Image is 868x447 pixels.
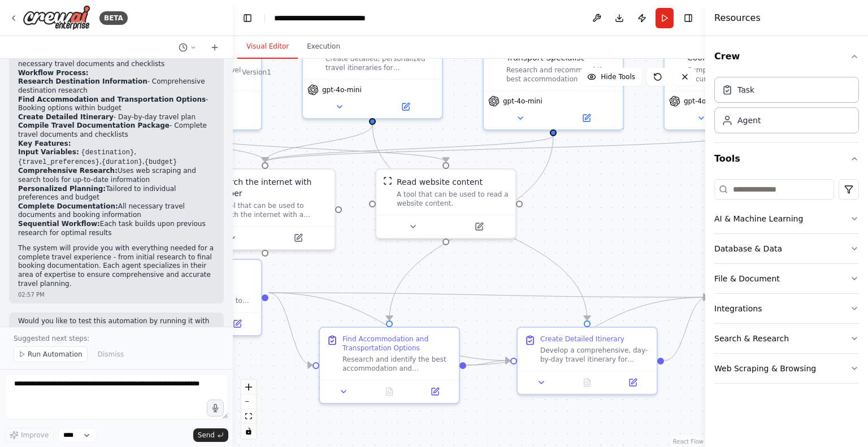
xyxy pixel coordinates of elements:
strong: Find Accommodation and Transportation Options [18,96,206,103]
li: - Booking options within budget [18,96,215,113]
li: Tailored to individual preferences and budget [18,185,215,202]
div: Search the internet with Serper [216,176,328,199]
strong: Comprehensive Research: [18,167,118,175]
div: 02:57 PM [18,290,215,299]
li: Each task builds upon previous research for optimal results [18,220,215,237]
button: zoom out [241,394,256,409]
button: Dismiss [92,346,129,362]
div: Accommodation and Transport SpecialistResearch and recommend the best accommodation options and t... [483,33,624,131]
g: Edge from 76e73f85-3b59-49dd-b07f-043d4efb3a59 to 6bf926b2-31d9-415b-81b3-a62468b33d3a [367,124,593,320]
nav: breadcrumb [274,12,399,24]
button: File & Document [714,264,859,293]
button: Open in side panel [374,100,437,114]
button: Start a new chat [206,41,224,54]
div: Research and recommend the best accommodation options and transportation methods for {destination... [506,66,616,84]
div: Research Destination InformationConduct comprehensive research on {destination} to gather essenti... [121,259,262,336]
button: Open in side panel [447,220,511,233]
button: fit view [241,409,256,424]
button: Open in side panel [415,385,454,398]
button: Improve [5,428,54,442]
p: Suggested next steps: [14,334,219,343]
strong: Input Variables: [18,148,79,156]
code: {budget} [145,158,177,166]
span: gpt-4o-mini [503,97,542,106]
span: Improve [21,431,49,440]
div: ScrapeWebsiteToolRead website contentA tool that can be used to read a website content. [375,168,517,239]
span: gpt-4o-mini [322,85,362,94]
span: Send [198,431,215,440]
button: Visual Editor [237,35,298,59]
li: , , , [18,148,215,167]
img: Logo [23,5,90,31]
button: Open in side panel [613,376,652,389]
div: Create Detailed Itinerary [540,335,624,344]
code: {destination} [81,149,134,157]
li: - Comprehensive destination research [18,77,215,95]
span: Run Automation [28,350,83,359]
button: Open in side panel [554,111,618,125]
strong: Sequential Workflow: [18,220,100,228]
div: Develop a comprehensive, day-by-day travel itinerary for {destination} for {duration} based on th... [540,346,650,364]
div: Tools [714,175,859,393]
button: No output available [563,376,611,389]
div: BETA [99,11,128,25]
p: The system will provide you with everything needed for a complete travel experience - from initia... [18,244,215,288]
span: Dismiss [98,350,124,359]
div: Find Accommodation and Transportation Options [342,335,452,353]
img: ScrapeWebsiteTool [383,176,392,185]
button: Switch to previous chat [174,41,201,54]
button: Integrations [714,294,859,323]
g: Edge from 3f848aa4-30ea-40e2-affe-d324ce9410c3 to 085fd4c0-d904-466f-bcfc-f3c82e5560cb [186,136,452,162]
button: zoom in [241,380,256,394]
strong: Create Detailed Itinerary [18,113,114,121]
g: Edge from 983668d5-6630-4623-9b60-f9549afd1693 to 27ca1ea0-ebc9-4cf9-9a4e-d8a4ba61fc74 [268,287,312,371]
strong: Complete Documentation: [18,202,118,210]
button: Hide right sidebar [680,10,696,26]
button: Click to speak your automation idea [207,400,224,416]
button: Tools [714,143,859,175]
div: A tool that can be used to read a website content. [397,190,509,208]
p: Would you like to test this automation by running it with specific destination and travel prefere... [18,317,215,335]
li: Uses web scraping and search tools for up-to-date information [18,167,215,184]
g: Edge from 27ca1ea0-ebc9-4cf9-9a4e-d8a4ba61fc74 to f1980a40-11c1-4f74-8cac-fb60c3dd4308 [466,292,708,371]
div: Find Accommodation and Transportation OptionsResearch and identify the best accommodation and tra... [319,327,460,404]
div: Create Detailed ItineraryDevelop a comprehensive, day-by-day travel itinerary for {destination} f... [517,327,658,395]
div: Create detailed, personalized travel itineraries for {destination} based on {duration}, {budget},... [302,33,443,119]
button: Web Scraping & Browsing [714,354,859,383]
div: Task [737,84,754,96]
li: All necessary travel documents and booking information [18,202,215,220]
button: No output available [366,385,414,398]
div: A tool that can be used to search the internet with a search_query. Supports different search typ... [216,201,328,219]
span: Hide Tools [601,72,635,81]
g: Edge from 66cde3b1-e54a-479e-847c-0efacfbb9ae3 to b6ff2a56-e5a4-4085-aed3-f8de7d74c9e2 [259,136,740,162]
div: Create detailed, personalized travel itineraries for {destination} based on {duration}, {budget},... [325,54,435,72]
button: Run Automation [14,346,88,362]
strong: Research Destination Information [18,77,147,85]
a: React Flow attribution [673,439,704,445]
code: Travel Documentation Coordinator [18,51,148,59]
strong: Compile Travel Documentation Package [18,121,170,129]
div: SerperDevToolSearch the internet with SerperA tool that can be used to search the internet with a... [194,168,336,250]
div: Research and identify the best accommodation and transportation options for the {destination} tri... [342,355,452,373]
g: Edge from 983668d5-6630-4623-9b60-f9549afd1693 to f1980a40-11c1-4f74-8cac-fb60c3dd4308 [268,287,708,303]
li: - Compiles all necessary travel documents and checklists [18,51,215,69]
div: Agent [737,115,761,126]
button: Hide left sidebar [240,10,255,26]
strong: Workflow Process: [18,69,89,77]
button: Execution [298,35,349,59]
g: Edge from 6a9f83b9-e60c-4f0b-807c-a66390ec7313 to 27ca1ea0-ebc9-4cf9-9a4e-d8a4ba61fc74 [384,136,559,320]
button: Send [193,428,228,442]
button: AI & Machine Learning [714,204,859,233]
div: React Flow controls [241,380,256,439]
code: {travel_preferences} [18,158,99,166]
g: Edge from 6bf926b2-31d9-415b-81b3-a62468b33d3a to f1980a40-11c1-4f74-8cac-fb60c3dd4308 [664,292,708,366]
strong: Key Features: [18,140,71,147]
button: Search & Research [714,324,859,353]
span: gpt-4o-mini [684,97,723,106]
g: Edge from 76e73f85-3b59-49dd-b07f-043d4efb3a59 to b6ff2a56-e5a4-4085-aed3-f8de7d74c9e2 [259,124,378,162]
div: Read website content [397,176,483,188]
li: - Complete travel documents and checklists [18,121,215,139]
h4: Resources [714,11,761,25]
code: {duration} [102,158,142,166]
div: Crew [714,72,859,142]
